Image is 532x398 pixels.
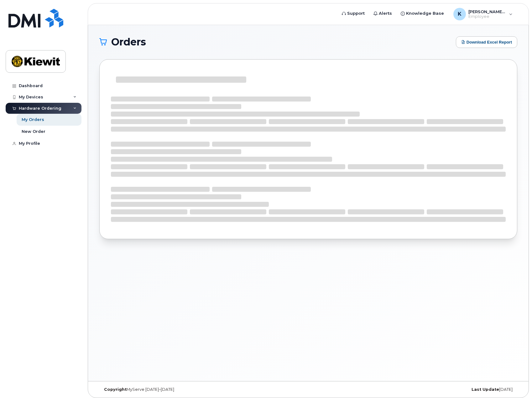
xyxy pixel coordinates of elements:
div: [DATE] [378,387,517,392]
button: Download Excel Report [456,36,517,48]
strong: Last Update [472,387,499,392]
strong: Copyright [104,387,127,392]
div: MyServe [DATE]–[DATE] [99,387,239,392]
span: Orders [111,37,146,47]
